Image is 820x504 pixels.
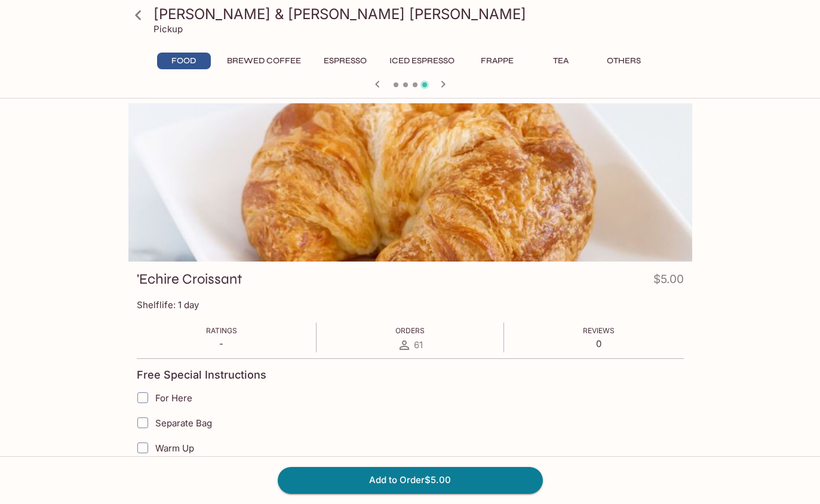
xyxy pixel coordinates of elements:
p: 0 [583,338,615,349]
span: Warm Up [155,442,194,454]
h4: Free Special Instructions [137,368,266,382]
button: Others [597,53,651,69]
span: Orders [395,326,425,335]
span: 61 [414,339,423,351]
button: Iced Espresso [383,53,461,69]
h4: $5.00 [653,270,684,293]
span: For Here [155,392,192,404]
button: Food [157,53,211,69]
p: Pickup [153,23,183,35]
span: Reviews [583,326,615,335]
button: Espresso [317,53,373,69]
p: Shelflife: 1 day [137,299,684,311]
h3: 'Echire Croissant [137,270,242,288]
button: Frappe [471,53,524,69]
span: Ratings [206,326,237,335]
button: Brewed Coffee [220,53,308,69]
div: 'Echire Croissant [128,103,692,262]
h3: [PERSON_NAME] & [PERSON_NAME] [PERSON_NAME] [153,5,687,23]
button: Add to Order$5.00 [278,467,543,493]
button: Tea [534,53,588,69]
span: Separate Bag [155,417,212,429]
p: - [206,338,237,349]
